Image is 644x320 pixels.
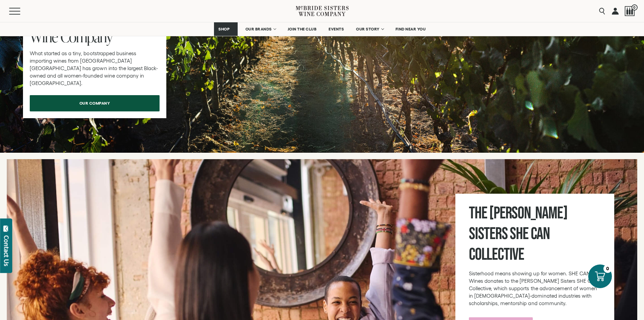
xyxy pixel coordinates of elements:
a: SHOP [214,22,238,36]
span: FIND NEAR YOU [396,27,426,31]
span: Company [61,27,113,47]
span: [PERSON_NAME] [489,203,567,223]
span: CAN [531,224,550,244]
span: our company [68,97,122,110]
a: JOIN THE CLUB [283,22,321,36]
span: EVENTS [329,27,344,31]
span: The [469,203,487,223]
span: Sisters [469,224,508,244]
span: OUR STORY [356,27,380,31]
span: SHE [510,224,528,244]
div: 0 [603,264,612,273]
span: SHOP [218,27,230,31]
span: Wine [30,27,58,47]
p: What started as a tiny, bootstrapped business importing wines from [GEOGRAPHIC_DATA] [GEOGRAPHIC_... [30,50,160,87]
span: 0 [631,4,638,10]
button: Mobile Menu Trigger [9,8,33,15]
p: Sisterhood means showing up for women. SHE CAN Wines donates to the [PERSON_NAME] Sisters SHE CAN... [469,270,601,307]
a: FIND NEAR YOU [391,22,430,36]
span: Collective [469,244,524,265]
a: our company [30,95,160,111]
span: JOIN THE CLUB [288,27,317,31]
a: OUR BRANDS [241,22,280,36]
div: Contact Us [3,235,10,266]
a: OUR STORY [352,22,388,36]
span: OUR BRANDS [245,27,272,31]
a: EVENTS [324,22,348,36]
